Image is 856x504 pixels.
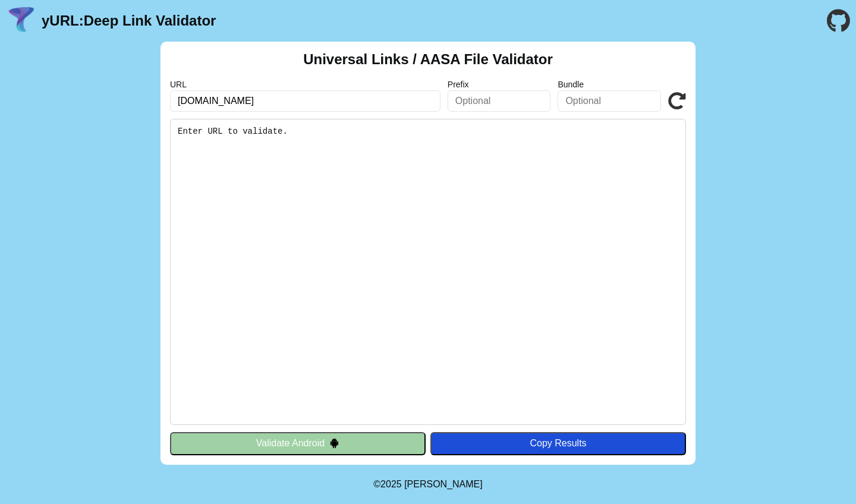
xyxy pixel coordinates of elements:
[170,80,440,89] label: URL
[436,438,680,449] div: Copy Results
[404,479,483,489] a: Michael Ibragimchayev's Personal Site
[6,5,37,36] img: yURL Logo
[170,432,426,455] button: Validate Android
[430,432,686,455] button: Copy Results
[42,12,216,29] a: yURL:Deep Link Validator
[329,438,339,448] img: droidIcon.svg
[558,80,661,89] label: Bundle
[373,465,482,504] footer: ©
[170,90,440,112] input: Required
[303,51,553,68] h2: Universal Links / AASA File Validator
[170,119,686,425] pre: Enter URL to validate.
[448,90,551,112] input: Optional
[448,80,551,89] label: Prefix
[558,90,661,112] input: Optional
[380,479,402,489] span: 2025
